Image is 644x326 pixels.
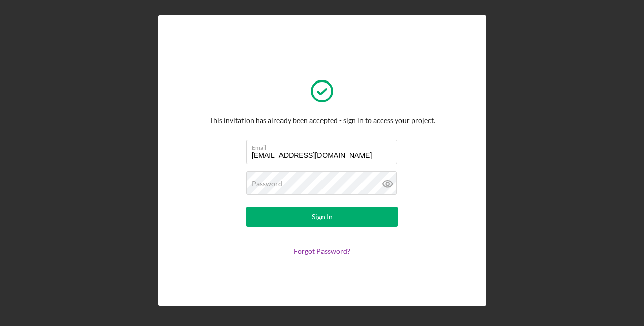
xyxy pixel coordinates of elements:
div: Sign In [312,207,333,227]
label: Email [252,140,397,151]
a: Forgot Password? [294,247,350,255]
div: This invitation has already been accepted - sign in to access your project. [209,116,435,125]
label: Password [252,180,283,188]
button: Sign In [246,207,398,227]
